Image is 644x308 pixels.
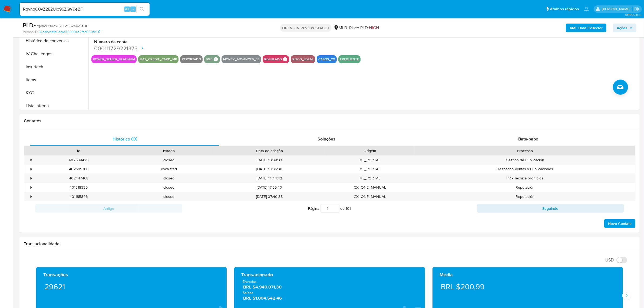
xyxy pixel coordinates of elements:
[182,58,201,60] button: reportado
[325,174,415,183] div: ML_PORTAL
[21,73,88,86] button: Items
[39,30,100,34] a: 37dabcaefe5acac703004a2fbd660f4f
[24,118,635,124] h1: Contatos
[415,156,635,165] div: Gestión de Publicación
[292,58,313,60] button: risco_legal
[318,58,335,60] button: casos_cx
[346,206,351,211] span: 101
[93,58,135,60] button: power_seller_platinum
[214,192,325,201] div: [DATE] 07:40:38
[415,165,635,173] div: Despacho Ventas y Publicaciones
[34,183,124,192] div: 401318335
[415,174,635,183] div: PR - Técnica prohibida
[124,174,214,183] div: closed
[31,194,32,199] div: •
[23,21,34,30] b: PLD
[214,183,325,192] div: [DATE] 17:55:40
[31,176,32,181] div: •
[94,39,226,45] dt: Número da conta
[136,5,147,13] button: search-icon
[604,219,635,228] button: Novo Contato
[214,174,325,183] div: [DATE] 14:44:42
[124,192,214,201] div: closed
[31,166,32,172] div: •
[35,204,182,213] button: Antigo
[608,220,632,227] span: Novo Contato
[21,47,88,60] button: IV Challenges
[21,86,88,99] button: KYC
[223,58,259,60] button: money_advances_38
[214,165,325,173] div: [DATE] 10:36:30
[415,183,635,192] div: Reputación
[634,6,640,12] a: Sair
[550,6,579,12] span: Atalhos rápidos
[124,165,214,173] div: escalated
[415,192,635,201] div: Reputación
[31,158,32,163] div: •
[113,136,137,142] span: Histórico CX
[206,58,213,60] button: smb
[613,24,636,32] button: Ações
[308,204,351,213] span: Página de
[37,148,120,153] div: Id
[34,165,124,173] div: 402599768
[125,6,129,12] span: Alt
[584,7,589,11] a: Notificações
[23,30,38,34] b: Person ID
[602,6,632,12] p: laisa.felismino@mercadolivre.com
[349,25,379,31] span: Risco PLD:
[566,24,606,32] button: AML Data Collector
[214,156,325,165] div: [DATE] 13:39:33
[21,34,88,47] button: Histórico de conversas
[124,183,214,192] div: closed
[333,25,347,31] div: MLB
[34,23,88,29] span: # RgvhqC0vZ282Ulo96ZQV9eBF
[325,156,415,165] div: ML_PORTAL
[264,58,282,60] button: regulado
[369,25,379,31] span: HIGH
[124,156,214,165] div: closed
[325,192,415,201] div: CX_ONE_MANUAL
[419,148,631,153] div: Processo
[318,136,335,142] span: Soluções
[20,6,150,13] input: Pesquise usuários ou casos...
[280,24,331,32] p: OPEN - IN REVIEW STAGE I
[518,136,538,142] span: Bate-papo
[570,24,603,32] b: AML Data Collector
[24,241,635,247] h1: Transacionalidade
[218,148,321,153] div: Data de criação
[477,204,624,213] button: Seguindo
[21,99,88,112] button: Lista Interna
[34,174,124,183] div: 402447468
[625,13,641,17] span: 3.157.1-hotfix-1
[325,183,415,192] div: CX_ONE_MANUAL
[21,60,88,73] button: Insurtech
[140,58,177,60] button: has_credit_card_mp
[94,45,226,52] dd: 000111729221373
[329,148,411,153] div: Origem
[132,6,134,12] span: s
[34,192,124,201] div: 401185846
[340,58,359,60] button: frequente
[31,185,32,190] div: •
[34,156,124,165] div: 402639425
[617,24,627,32] span: Ações
[127,148,210,153] div: Estado
[325,165,415,173] div: ML_PORTAL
